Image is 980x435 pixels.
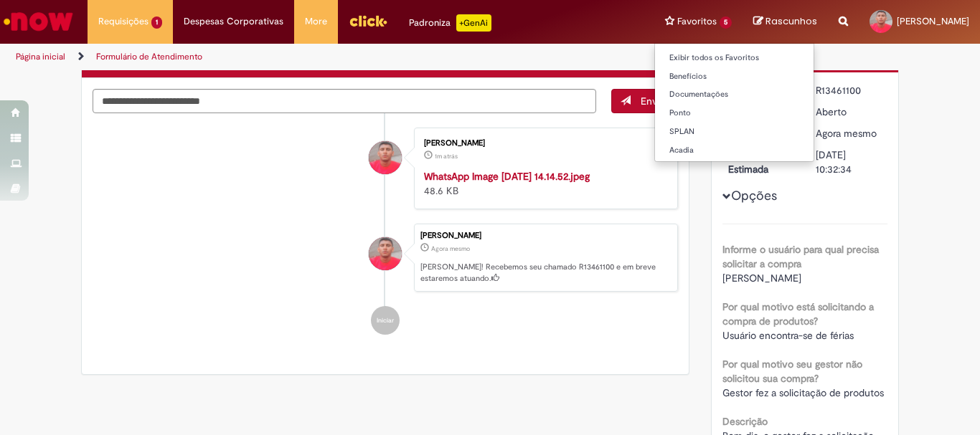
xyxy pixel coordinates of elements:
span: Usuário encontra-se de férias [722,329,854,342]
span: 5 [720,16,732,29]
div: Italo Maldiny Dos Santos Pinheiro [369,237,402,270]
a: Acadia [655,143,814,158]
a: Ponto [655,105,814,121]
ul: Favoritos [654,43,814,162]
span: More [305,14,327,29]
a: SPLAN [655,124,814,140]
div: [DATE] 10:32:34 [816,148,882,176]
div: [PERSON_NAME] [424,139,663,148]
a: Benefícios [655,69,814,85]
span: Enviar [641,95,669,107]
div: R13461100 [816,83,882,97]
li: Italo Maldiny Dos Santos Pinheiro [93,224,678,292]
p: +GenAi [456,14,491,32]
div: Italo Maldiny Dos Santos Pinheiro [369,141,402,174]
div: 48.6 KB [424,169,663,198]
b: Por qual motivo seu gestor não solicitou sua compra? [722,358,862,385]
span: 1 [151,16,162,29]
ul: Histórico de tíquete [93,113,678,350]
b: Descrição [722,415,768,428]
time: 29/08/2025 09:32:30 [431,244,470,253]
b: Por qual motivo está solicitando a compra de produtos? [722,300,874,328]
span: Favoritos [677,14,717,29]
div: Padroniza [409,14,491,32]
a: WhatsApp Image [DATE] 14.14.52.jpeg [424,170,590,183]
a: Rascunhos [753,15,817,29]
time: 29/08/2025 09:32:30 [816,127,877,140]
p: [PERSON_NAME]! Recebemos seu chamado R13461100 e em breve estaremos atuando. [420,262,670,284]
span: Gestor fez a solicitação de produtos [722,386,884,399]
span: Agora mesmo [431,244,470,253]
span: 1m atrás [435,152,458,161]
img: ServiceNow [1,7,75,36]
ul: Trilhas de página [11,44,643,70]
div: 29/08/2025 09:32:30 [816,126,882,140]
span: Despesas Corporativas [184,14,283,29]
div: Aberto [816,105,882,119]
span: Rascunhos [765,14,817,28]
div: [PERSON_NAME] [420,231,670,240]
a: Documentações [655,87,814,102]
a: Formulário de Atendimento [96,51,202,62]
img: click_logo_yellow_360x200.png [349,10,387,32]
span: [PERSON_NAME] [897,15,969,27]
button: Enviar [611,89,678,113]
span: [PERSON_NAME] [722,272,801,285]
b: Informe o usuário para qual precisa solicitar a compra [722,243,879,270]
textarea: Digite sua mensagem aqui... [93,89,596,113]
span: Agora mesmo [816,127,877,140]
a: Exibir todos os Favoritos [655,50,814,66]
a: Página inicial [16,51,65,62]
span: Requisições [98,14,149,29]
time: 29/08/2025 09:31:42 [435,152,458,161]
